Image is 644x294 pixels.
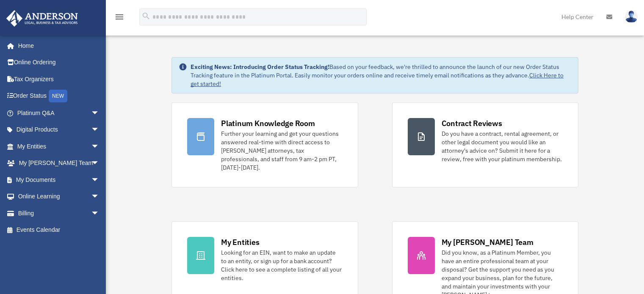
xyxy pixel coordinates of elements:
[6,155,112,172] a: My [PERSON_NAME] Teamarrow_drop_down
[6,71,112,88] a: Tax Organizers
[91,104,108,122] span: arrow_drop_down
[114,15,124,22] a: menu
[6,104,112,121] a: Platinum Q&Aarrow_drop_down
[91,205,108,222] span: arrow_drop_down
[171,102,358,187] a: Platinum Knowledge Room Further your learning and get your questions answered real-time with dire...
[6,205,112,222] a: Billingarrow_drop_down
[221,237,259,247] div: My Entities
[91,138,108,155] span: arrow_drop_down
[6,54,112,71] a: Online Ordering
[191,63,329,71] strong: Exciting News: Introducing Order Status Tracking!
[49,90,67,102] div: NEW
[6,88,112,105] a: Order StatusNEW
[6,171,112,188] a: My Documentsarrow_drop_down
[6,138,112,155] a: My Entitiesarrow_drop_down
[442,118,502,129] div: Contract Reviews
[442,129,563,163] div: Do you have a contract, rental agreement, or other legal document you would like an attorney's ad...
[91,121,108,139] span: arrow_drop_down
[6,121,112,138] a: Digital Productsarrow_drop_down
[221,129,342,172] div: Further your learning and get your questions answered real-time with direct access to [PERSON_NAM...
[91,155,108,172] span: arrow_drop_down
[191,63,571,88] div: Based on your feedback, we're thrilled to announce the launch of our new Order Status Tracking fe...
[442,237,533,247] div: My [PERSON_NAME] Team
[221,118,315,129] div: Platinum Knowledge Room
[6,37,108,54] a: Home
[4,10,80,27] img: Anderson Advisors Platinum Portal
[625,11,638,23] img: User Pic
[191,71,564,88] a: Click Here to get started!
[114,12,124,22] i: menu
[91,188,108,206] span: arrow_drop_down
[6,188,112,205] a: Online Learningarrow_drop_down
[6,222,112,239] a: Events Calendar
[392,102,578,187] a: Contract Reviews Do you have a contract, rental agreement, or other legal document you would like...
[141,11,151,21] i: search
[221,248,342,282] div: Looking for an EIN, want to make an update to an entity, or sign up for a bank account? Click her...
[91,171,108,189] span: arrow_drop_down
